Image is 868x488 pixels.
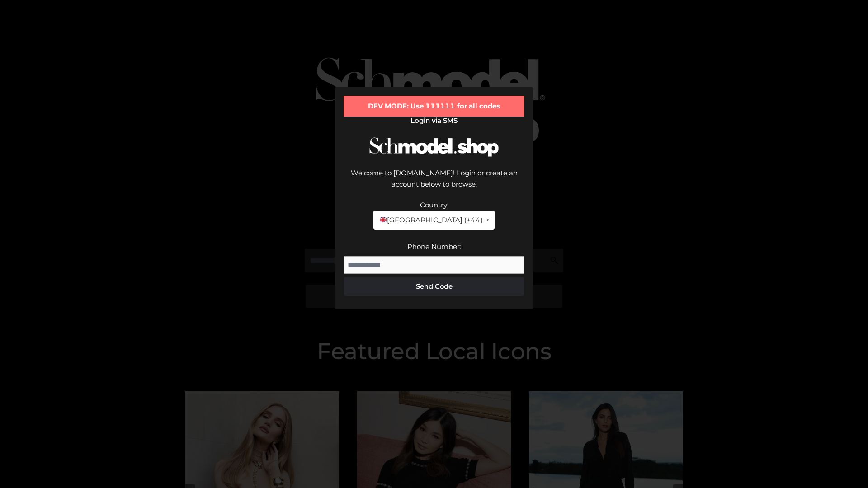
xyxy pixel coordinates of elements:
div: Welcome to [DOMAIN_NAME]! Login or create an account below to browse. [344,167,524,199]
label: Country: [420,201,448,209]
img: 🇬🇧 [380,216,387,223]
button: Send Code [344,277,524,296]
label: Phone Number: [407,242,461,251]
img: Schmodel Logo [366,129,502,165]
span: [GEOGRAPHIC_DATA] (+44) [379,214,482,226]
h2: Login via SMS [344,117,524,125]
div: DEV MODE: Use 111111 for all codes [344,96,524,117]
